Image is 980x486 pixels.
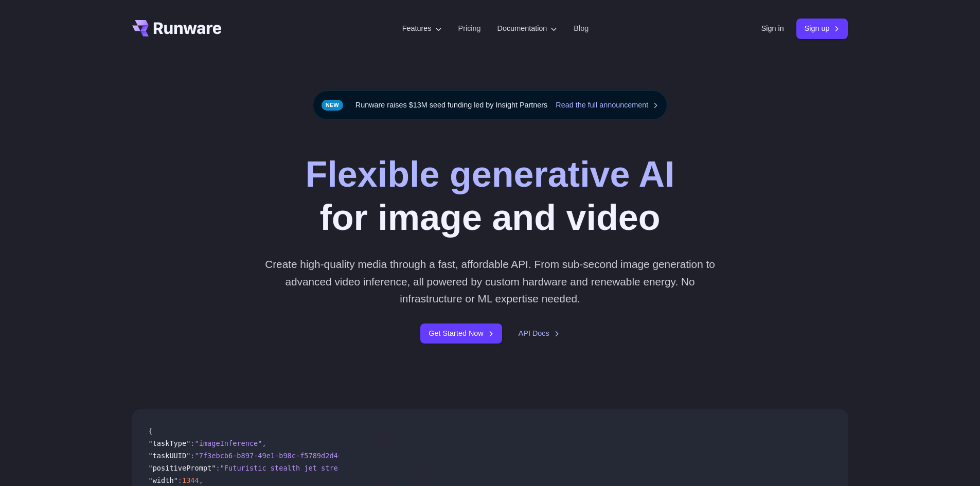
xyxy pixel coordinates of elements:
span: "imageInference" [195,439,262,447]
span: "taskType" [149,439,191,447]
span: "Futuristic stealth jet streaking through a neon-lit cityscape with glowing purple exhaust" [220,464,603,472]
span: 1344 [182,476,199,484]
a: Sign up [796,19,848,39]
p: Create high-quality media through a fast, affordable API. From sub-second image generation to adv... [261,256,719,307]
span: : [190,452,194,460]
a: Get Started Now [420,323,502,344]
span: "7f3ebcb6-b897-49e1-b98c-f5789d2d40d7" [195,452,355,460]
a: Read the full announcement [556,99,658,111]
span: : [190,439,194,447]
div: Runware raises $13M seed funding led by Insight Partners [313,91,668,120]
a: Pricing [458,23,481,34]
span: "taskUUID" [149,452,191,460]
h1: for image and video [305,153,674,239]
span: , [262,439,266,447]
span: : [178,476,182,484]
strong: Flexible generative AI [305,154,674,194]
span: { [149,427,153,435]
span: "width" [149,476,178,484]
label: Documentation [497,23,558,34]
a: Sign in [761,23,784,34]
a: Blog [574,23,589,34]
span: "positivePrompt" [149,464,216,472]
a: Go to / [132,20,222,37]
label: Features [402,23,442,34]
span: : [216,464,220,472]
span: , [199,476,203,484]
a: API Docs [519,328,560,339]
